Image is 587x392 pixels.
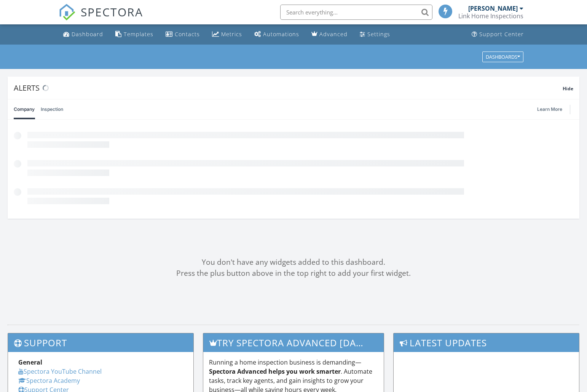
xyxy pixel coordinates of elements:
div: You don't have any widgets added to this dashboard. [8,257,579,268]
div: Dashboards [486,54,520,59]
div: Dashboard [72,30,103,38]
a: Settings [357,27,393,42]
div: Metrics [221,30,242,38]
span: SPECTORA [81,4,143,20]
a: Dashboard [60,27,106,42]
span: Hide [563,85,573,92]
a: Metrics [209,27,245,42]
div: Support Center [479,30,524,38]
a: Inspection [41,99,63,119]
a: Spectora Academy [18,376,80,385]
a: Company [14,99,35,119]
div: Settings [367,30,390,38]
strong: Spectora Advanced helps you work smarter [209,367,341,376]
div: Templates [124,30,153,38]
h3: Try spectora advanced [DATE] [203,333,384,352]
a: Advanced [308,27,351,42]
a: Contacts [163,27,203,42]
button: Dashboards [482,51,523,62]
div: Link Home Inspections [458,12,523,20]
div: Alerts [14,83,563,93]
div: Advanced [319,30,348,38]
input: Search everything... [280,5,432,20]
a: Automations (Basic) [251,27,302,42]
a: SPECTORA [59,10,143,26]
a: Support Center [469,27,527,42]
a: Spectora YouTube Channel [18,367,102,376]
div: Contacts [175,30,200,38]
h3: Support [8,333,193,352]
h3: Latest Updates [394,333,579,352]
div: [PERSON_NAME] [468,5,518,12]
strong: General [18,358,42,366]
a: Templates [112,27,156,42]
img: The Best Home Inspection Software - Spectora [59,4,75,21]
a: Learn More [537,106,567,113]
div: Press the plus button above in the top right to add your first widget. [8,268,579,279]
div: Automations [263,30,299,38]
